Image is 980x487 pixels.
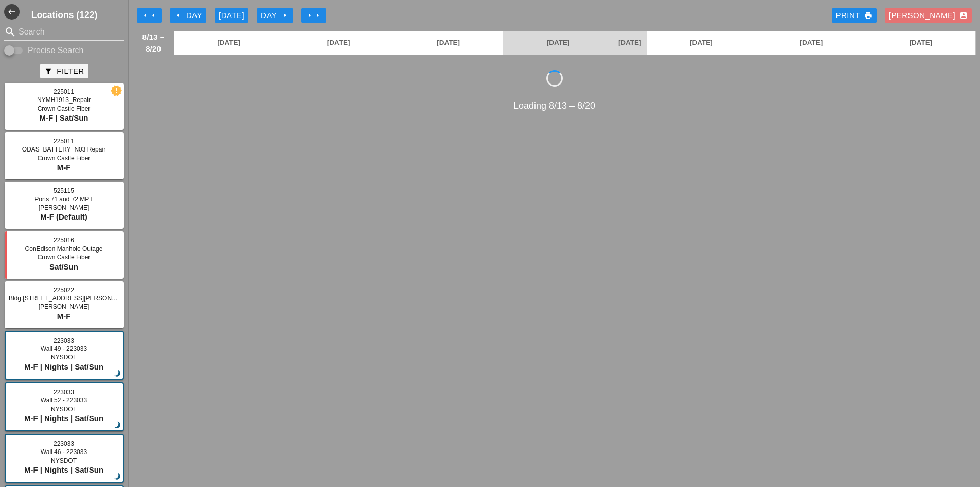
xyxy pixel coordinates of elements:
label: Precise Search [28,45,84,56]
span: 8/13 – 8/20 [138,31,169,55]
i: arrow_left [149,11,157,20]
i: print [864,11,872,20]
span: NYSDOT [51,406,77,413]
span: Ports 71 and 72 MPT [34,196,93,203]
i: search [4,26,16,38]
button: Day [257,8,293,23]
i: brightness_3 [112,471,123,482]
a: [DATE] [756,31,866,55]
div: Filter [44,65,84,77]
a: [DATE] [866,31,975,55]
span: 525115 [54,187,74,194]
input: Search [19,24,110,40]
span: Wall 52 - 223033 [41,397,87,404]
span: Wall 46 - 223033 [41,448,87,456]
span: Crown Castle Fiber [38,254,91,261]
span: M-F [57,163,71,172]
a: [DATE] [174,31,283,55]
button: Filter [40,64,88,78]
div: [PERSON_NAME] [889,10,968,22]
span: 223033 [54,440,74,447]
span: NYSDOT [51,354,77,361]
span: Crown Castle Fiber [38,105,91,112]
i: arrow_left [141,11,149,20]
a: [DATE] [394,31,503,55]
a: [DATE] [283,31,393,55]
a: [DATE] [503,31,613,55]
span: M-F | Sat/Sun [39,113,88,122]
span: Sat/Sun [49,262,78,271]
i: arrow_left [174,11,182,20]
span: NYSDOT [51,457,77,464]
span: 223033 [54,389,74,396]
span: Crown Castle Fiber [38,155,91,162]
span: ODAS_BATTERY_N03 Repair [22,146,105,153]
span: 225016 [54,237,74,244]
div: Loading 8/13 – 8/20 [133,99,976,113]
i: account_box [959,11,968,20]
span: NYMH1913_Repair [37,96,91,104]
button: Shrink Sidebar [4,4,20,20]
span: M-F | Nights | Sat/Sun [24,465,103,474]
div: Enable Precise search to match search terms exactly. [4,44,124,57]
a: [DATE] [613,31,647,55]
span: M-F [57,312,71,321]
i: west [4,4,20,20]
a: [DATE] [647,31,756,55]
i: arrow_right [306,11,314,20]
span: 223033 [54,337,74,344]
i: brightness_3 [112,419,123,431]
div: [DATE] [219,10,244,22]
div: Day [261,10,289,22]
button: Move Ahead 1 Week [301,8,326,23]
i: brightness_3 [112,368,123,379]
span: Wall 49 - 223033 [41,345,87,352]
span: Bldg.[STREET_ADDRESS][PERSON_NAME] [9,295,135,302]
a: Print [832,8,877,23]
span: M-F | Nights | Sat/Sun [24,362,103,371]
button: [DATE] [215,8,248,23]
span: [PERSON_NAME] [39,204,90,211]
i: filter_alt [44,67,52,75]
button: Move Back 1 Week [137,8,162,23]
span: 225022 [54,287,74,294]
button: [PERSON_NAME] [885,8,972,23]
i: arrow_right [281,11,289,20]
button: Day [170,8,206,23]
span: M-F (Default) [40,212,87,221]
span: M-F | Nights | Sat/Sun [24,414,103,423]
span: [PERSON_NAME] [39,303,90,310]
div: Day [174,10,202,22]
span: ConEdison Manhole Outage [25,245,103,253]
span: 225011 [54,88,74,95]
i: new_releases [112,86,121,95]
span: 225011 [54,138,74,145]
i: arrow_right [314,11,322,20]
div: Print [836,10,872,22]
